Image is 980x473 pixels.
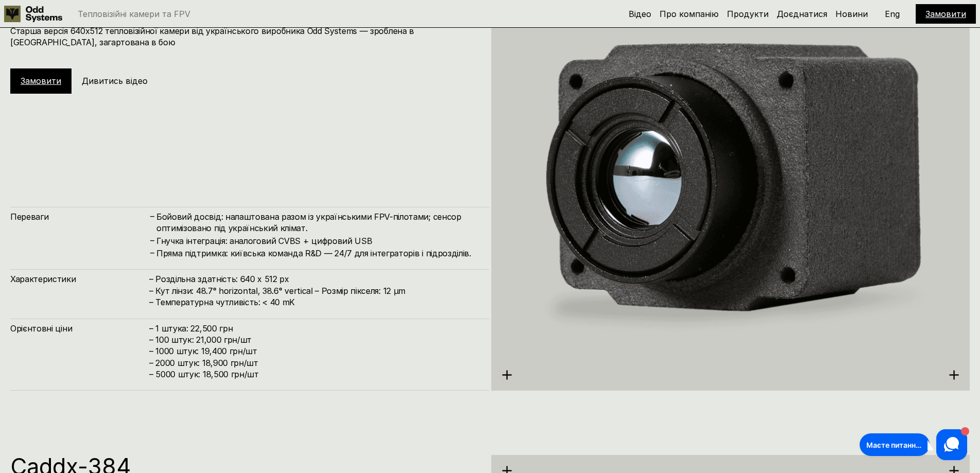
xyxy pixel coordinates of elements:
[10,273,149,285] h4: Характеристики
[10,25,479,48] h4: Старша версія 640х512 тепловізійної камери від українського виробника Odd Systems — зроблена в [G...
[156,248,479,259] h4: Пряма підтримка: київська команда R&D — 24/7 для інтеграторів і підрозділів.
[10,211,149,222] h4: Переваги
[82,75,148,86] h5: Дивитись відео
[727,9,769,19] a: Продукти
[149,323,479,380] h4: – 1 штука: 22,500 грн – 100 штук: 21,000 грн/шт – ⁠1000 штук: 19,400 грн/шт – ⁠⁠2000 штук: 18,900...
[78,10,190,18] p: Тепловізійні камери та FPV
[156,235,479,247] h4: Гнучка інтеграція: аналоговий CVBS + цифровий USB
[925,9,966,19] a: Замовити
[149,273,479,308] h4: – Роздільна здатність: 640 x 512 px – Кут лінзи: 48.7° horizontal, 38.6° vertical – Розмір піксел...
[21,76,61,86] a: Замовити
[10,323,149,334] h4: Орієнтовні ціни
[835,9,868,19] a: Новини
[150,247,154,258] h4: –
[150,234,154,246] h4: –
[156,211,479,234] h4: Бойовий досвід: налаштована разом із українськими FPV-пілотами; сенсор оптимізовано під українськ...
[777,9,827,19] a: Доєднатися
[660,9,719,19] a: Про компанію
[857,427,970,463] iframe: HelpCrunch
[629,9,651,19] a: Відео
[150,211,154,222] h4: –
[885,10,900,18] p: Eng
